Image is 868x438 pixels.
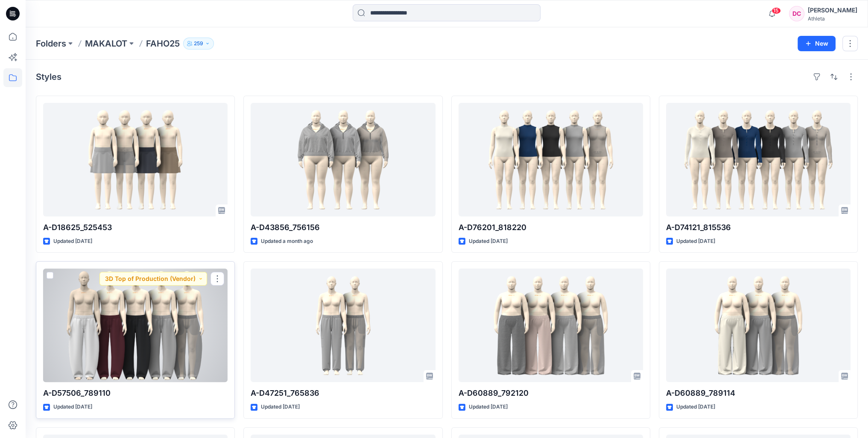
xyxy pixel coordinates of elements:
button: 259 [183,38,214,50]
a: A-D18625_525453 [43,103,228,216]
p: Updated [DATE] [676,403,715,412]
a: MAKALOT [85,38,127,50]
p: Updated [DATE] [676,237,715,246]
a: A-D74121_815536 [666,103,850,216]
a: A-D60889_792120 [459,269,643,382]
p: Updated [DATE] [53,403,92,412]
p: Updated a month ago [261,237,313,246]
a: A-D60889_789114 [666,269,850,382]
h4: Styles [36,72,61,82]
p: A-D76201_818220 [459,222,643,234]
p: A-D18625_525453 [43,222,228,234]
p: A-D60889_789114 [666,387,850,399]
a: A-D57506_789110 [43,269,228,382]
p: FAHO25 [146,38,180,50]
p: Updated [DATE] [469,237,508,246]
div: Athleta [808,15,857,22]
div: [PERSON_NAME] [808,5,857,15]
p: A-D74121_815536 [666,222,850,234]
span: 15 [772,7,781,14]
p: Updated [DATE] [261,403,300,412]
a: A-D43856_756156 [251,103,435,216]
button: New [798,36,836,51]
p: A-D57506_789110 [43,387,228,399]
p: 259 [194,39,203,48]
p: A-D43856_756156 [251,222,435,234]
p: Updated [DATE] [53,237,92,246]
p: A-D47251_765836 [251,387,435,399]
p: A-D60889_792120 [459,387,643,399]
a: A-D47251_765836 [251,269,435,382]
a: A-D76201_818220 [459,103,643,216]
a: Folders [36,38,66,50]
p: Updated [DATE] [469,403,508,412]
div: DC [789,6,804,21]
